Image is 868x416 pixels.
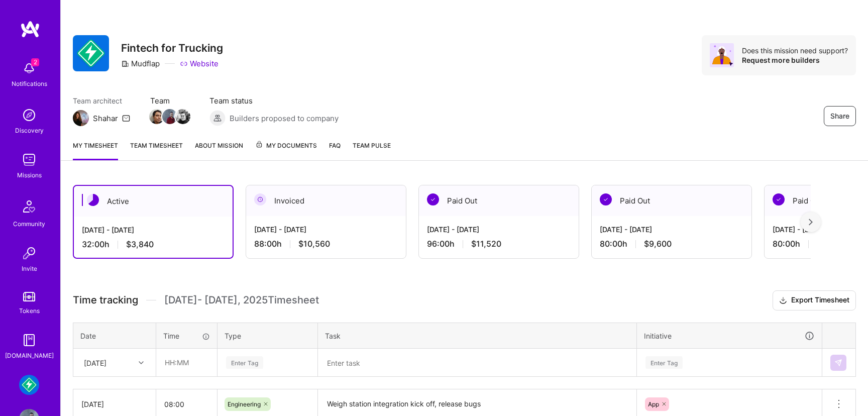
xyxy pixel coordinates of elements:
[600,239,743,249] div: 80:00 h
[73,294,138,306] span: Time tracking
[427,224,571,235] div: [DATE] - [DATE]
[73,140,118,160] a: My timesheet
[17,170,42,180] div: Missions
[255,140,317,160] a: My Documents
[353,142,391,149] span: Team Pulse
[164,294,319,306] span: [DATE] - [DATE] , 2025 Timesheet
[773,290,856,310] button: Export Timesheet
[130,140,183,160] a: Team timesheet
[226,355,263,370] div: Enter Tag
[329,140,341,160] a: FAQ
[742,46,848,55] div: Does this mission need support?
[19,105,39,125] img: discovery
[230,113,339,124] span: Builders proposed to company
[592,185,751,216] div: Paid Out
[19,375,39,395] img: Mudflap: Fintech for Trucking
[648,400,659,408] span: App
[254,193,266,205] img: Invoiced
[12,78,47,89] div: Notifications
[645,355,683,370] div: Enter Tag
[180,58,219,69] a: Website
[23,292,35,301] img: tokens
[74,186,233,217] div: Active
[82,239,225,250] div: 32:00 h
[163,331,210,341] div: Time
[419,185,579,216] div: Paid Out
[427,193,439,205] img: Paid Out
[73,35,109,71] img: Company Logo
[19,243,39,263] img: Invite
[162,109,177,124] img: Team Member Avatar
[19,330,39,350] img: guide book
[19,150,39,170] img: teamwork
[15,125,44,136] div: Discovery
[13,219,45,229] div: Community
[600,224,743,235] div: [DATE] - [DATE]
[834,359,842,367] img: Submit
[19,58,39,78] img: bell
[20,20,40,38] img: logo
[779,295,787,306] i: icon Download
[471,239,501,249] span: $11,520
[17,375,42,395] a: Mudflap: Fintech for Trucking
[81,399,148,409] div: [DATE]
[353,140,391,160] a: Team Pulse
[17,194,41,219] img: Community
[298,239,330,249] span: $10,560
[644,330,815,342] div: Initiative
[209,95,339,106] span: Team status
[175,109,190,124] img: Team Member Avatar
[773,193,785,205] img: Paid Out
[150,108,163,125] a: Team Member Avatar
[228,400,261,408] span: Engineering
[22,263,37,274] div: Invite
[73,323,156,349] th: Date
[150,95,189,106] span: Team
[246,185,406,216] div: Invoiced
[163,108,176,125] a: Team Member Avatar
[73,110,89,126] img: Team Architect
[84,357,106,368] div: [DATE]
[600,193,612,205] img: Paid Out
[710,43,734,67] img: Avatar
[427,239,571,249] div: 96:00 h
[31,58,39,66] span: 2
[121,58,160,69] div: Mudflap
[824,106,856,126] button: Share
[5,350,54,361] div: [DOMAIN_NAME]
[195,140,243,160] a: About Mission
[121,60,129,68] i: icon CompanyGray
[121,42,223,54] h3: Fintech for Trucking
[82,225,225,235] div: [DATE] - [DATE]
[254,239,398,249] div: 88:00 h
[209,110,226,126] img: Builders proposed to company
[87,194,99,206] img: Active
[742,55,848,65] div: Request more builders
[73,95,130,106] span: Team architect
[644,239,672,249] span: $9,600
[157,349,216,376] input: HH:MM
[149,109,164,124] img: Team Member Avatar
[809,219,813,226] img: right
[318,323,637,349] th: Task
[126,239,154,250] span: $3,840
[218,323,318,349] th: Type
[176,108,189,125] a: Team Member Avatar
[254,224,398,235] div: [DATE] - [DATE]
[19,305,40,316] div: Tokens
[93,113,118,124] div: Shahar
[139,360,144,365] i: icon Chevron
[255,140,317,151] span: My Documents
[122,114,130,122] i: icon Mail
[830,111,849,121] span: Share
